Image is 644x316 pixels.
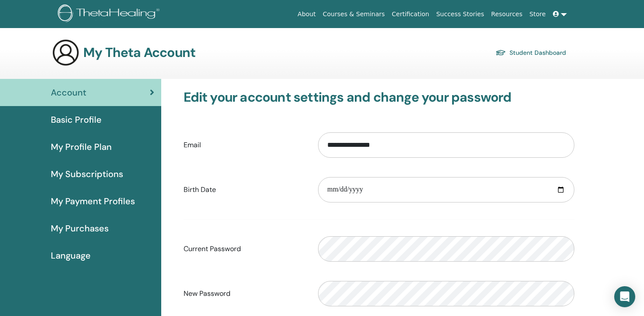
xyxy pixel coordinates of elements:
span: Basic Profile [51,113,102,126]
span: Language [51,249,91,262]
a: Store [526,6,549,22]
h3: Edit your account settings and change your password [184,89,575,105]
img: logo.png [58,4,163,24]
label: Birth Date [177,181,311,198]
label: Current Password [177,241,311,257]
h3: My Theta Account [83,45,195,60]
span: My Subscriptions [51,167,123,181]
span: My Profile Plan [51,140,112,153]
span: Account [51,86,86,99]
div: Open Intercom Messenger [614,286,635,307]
a: Resources [488,6,526,22]
a: Certification [388,6,432,22]
label: Email [177,137,311,153]
img: generic-user-icon.jpg [52,39,80,67]
img: graduation-cap.svg [495,49,506,57]
a: Student Dashboard [495,46,566,59]
span: My Purchases [51,222,109,235]
a: Courses & Seminars [319,6,389,22]
a: About [294,6,319,22]
span: My Payment Profiles [51,195,135,208]
label: New Password [177,285,311,302]
a: Success Stories [433,6,488,22]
